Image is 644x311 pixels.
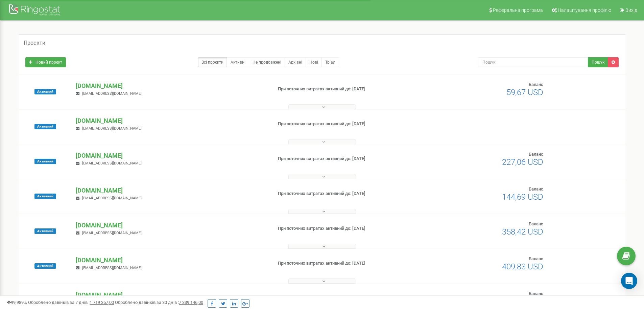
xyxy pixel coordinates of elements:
span: Активний [34,124,56,129]
span: Активний [34,263,56,269]
a: Нові [306,57,322,67]
span: [EMAIL_ADDRESS][DOMAIN_NAME] [82,161,142,165]
span: Баланс [529,256,543,261]
span: [EMAIL_ADDRESS][DOMAIN_NAME] [82,266,142,270]
span: 409,83 USD [502,262,543,271]
p: При поточних витратах активний до: [DATE] [278,156,419,162]
p: При поточних витратах активний до: [DATE] [278,295,419,302]
u: 1 719 357,00 [90,300,114,305]
p: При поточних витратах активний до: [DATE] [278,86,419,92]
span: Активний [34,89,56,94]
span: Баланс [529,291,543,296]
p: [DOMAIN_NAME] [76,291,267,299]
a: Новий проєкт [25,57,66,67]
span: Вихід [625,7,637,13]
a: Активні [227,57,249,67]
span: [EMAIL_ADDRESS][DOMAIN_NAME] [82,231,142,235]
a: Всі проєкти [198,57,227,67]
a: Не продовжені [249,57,285,67]
span: [EMAIL_ADDRESS][DOMAIN_NAME] [82,91,142,96]
div: Open Intercom Messenger [621,273,637,289]
p: [DOMAIN_NAME] [76,151,267,160]
h5: Проєкти [24,40,45,46]
span: Активний [34,159,56,164]
p: [DOMAIN_NAME] [76,116,267,125]
span: [EMAIL_ADDRESS][DOMAIN_NAME] [82,126,142,131]
span: Оброблено дзвінків за 7 днів : [28,300,114,305]
u: 7 339 146,00 [179,300,203,305]
p: При поточних витратах активний до: [DATE] [278,191,419,197]
p: [DOMAIN_NAME] [76,82,267,90]
span: Оброблено дзвінків за 30 днів : [115,300,203,305]
span: 59,67 USD [506,88,543,97]
span: Баланс [529,82,543,87]
span: Активний [34,194,56,199]
p: [DOMAIN_NAME] [76,221,267,230]
span: 227,06 USD [502,157,543,167]
span: [EMAIL_ADDRESS][DOMAIN_NAME] [82,196,142,200]
p: При поточних витратах активний до: [DATE] [278,121,419,127]
span: Баланс [529,186,543,192]
span: Реферальна програма [493,7,543,13]
span: 99,989% [7,300,27,305]
p: [DOMAIN_NAME] [76,256,267,265]
span: 144,69 USD [502,192,543,202]
span: 358,42 USD [502,227,543,237]
p: При поточних витратах активний до: [DATE] [278,260,419,267]
span: Активний [34,228,56,234]
span: Налаштування профілю [558,7,611,13]
span: Баланс [529,152,543,157]
p: [DOMAIN_NAME] [76,186,267,195]
a: Тріал [321,57,339,67]
button: Пошук [588,57,608,67]
p: При поточних витратах активний до: [DATE] [278,225,419,232]
input: Пошук [478,57,588,67]
span: Баланс [529,221,543,226]
a: Архівні [285,57,306,67]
